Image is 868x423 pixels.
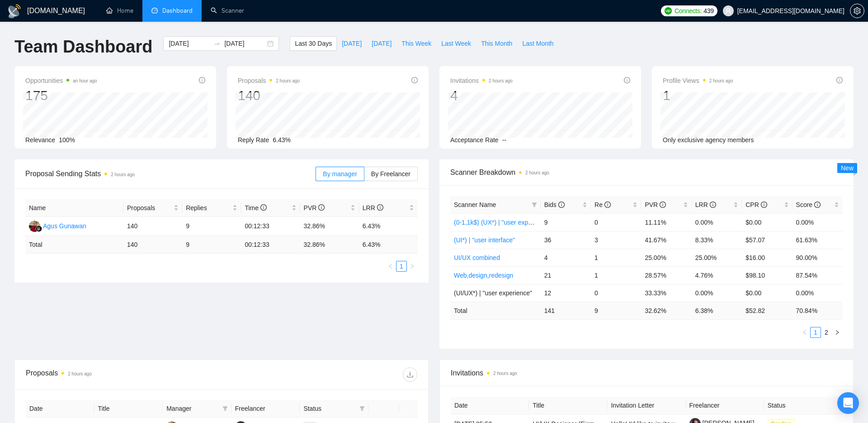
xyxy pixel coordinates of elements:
[641,231,691,249] td: 41.67%
[123,199,182,217] th: Proposals
[407,261,418,272] button: right
[663,136,754,144] span: Only exclusive agency members
[377,204,383,211] span: info-circle
[276,78,300,83] time: 2 hours ago
[450,87,513,104] div: 4
[371,170,410,178] span: By Freelancer
[407,261,418,272] li: Next Page
[835,330,840,335] span: right
[793,231,843,249] td: 61.63%
[529,397,607,414] th: Title
[182,199,241,217] th: Replies
[26,367,222,382] div: Proposals
[363,204,383,211] span: LRR
[441,38,471,48] span: Last Week
[323,170,357,178] span: By manager
[403,367,417,382] button: download
[36,226,42,232] img: gigradar-bm.png
[761,202,767,208] span: info-circle
[385,261,396,272] button: left
[337,36,367,51] button: [DATE]
[793,213,843,231] td: 0.00%
[222,406,228,411] span: filter
[166,404,219,413] span: Manager
[454,289,532,297] span: (UI/UX*) | "user experience"
[151,7,158,14] span: dashboard
[25,236,123,254] td: Total
[25,87,97,104] div: 175
[799,327,810,338] li: Previous Page
[7,4,22,19] img: logo
[745,201,767,208] span: CPR
[68,371,92,376] time: 2 hours ago
[850,4,864,18] button: setting
[59,136,75,144] span: 100%
[359,217,418,236] td: 6.43%
[106,7,133,14] a: homeHome
[94,400,163,418] th: Title
[127,203,172,213] span: Proposals
[14,36,152,58] h1: Team Dashboard
[241,236,300,254] td: 00:12:33
[541,302,591,319] td: 141
[591,231,641,249] td: 3
[837,392,859,414] div: Open Intercom Messenger
[25,168,316,179] span: Proposal Sending Stats
[401,38,431,48] span: This Week
[454,219,551,226] a: (0-1,1k$) (UX*) | "user experience"
[811,327,821,337] a: 1
[221,402,230,415] span: filter
[25,136,55,144] span: Relevance
[532,202,537,207] span: filter
[692,302,742,319] td: 6.38 %
[213,40,221,47] span: to
[213,40,221,47] span: swap-right
[541,249,591,266] td: 4
[841,164,854,172] span: New
[810,327,821,338] li: 1
[295,38,332,48] span: Last 30 Days
[450,167,843,178] span: Scanner Breakdown
[300,236,359,254] td: 32.86 %
[692,266,742,284] td: 4.76%
[665,7,672,14] img: upwork-logo.png
[372,38,392,48] span: [DATE]
[541,231,591,249] td: 36
[850,7,864,14] a: setting
[403,371,417,378] span: download
[641,266,691,284] td: 28.57%
[111,172,135,177] time: 2 hours ago
[359,236,418,254] td: 6.43 %
[290,36,337,51] button: Last 30 Days
[241,217,300,236] td: 00:12:33
[169,38,210,48] input: Start date
[211,7,244,14] a: searchScanner
[591,266,641,284] td: 1
[273,136,291,144] span: 6.43%
[238,87,300,104] div: 140
[318,204,325,211] span: info-circle
[182,236,241,254] td: 9
[517,36,558,51] button: Last Month
[799,327,810,338] button: left
[594,201,611,208] span: Re
[385,261,396,272] li: Previous Page
[163,400,231,418] th: Manager
[742,302,792,319] td: $ 52.82
[73,78,97,83] time: an hour ago
[709,78,733,83] time: 2 hours ago
[793,266,843,284] td: 87.54%
[25,199,123,217] th: Name
[358,402,367,415] span: filter
[591,249,641,266] td: 1
[162,7,193,14] span: Dashboard
[25,75,97,86] span: Opportunities
[692,231,742,249] td: 8.33%
[725,8,731,14] span: user
[832,327,843,338] button: right
[450,75,513,86] span: Invitations
[454,201,496,208] span: Scanner Name
[481,38,512,48] span: This Month
[342,38,362,48] span: [DATE]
